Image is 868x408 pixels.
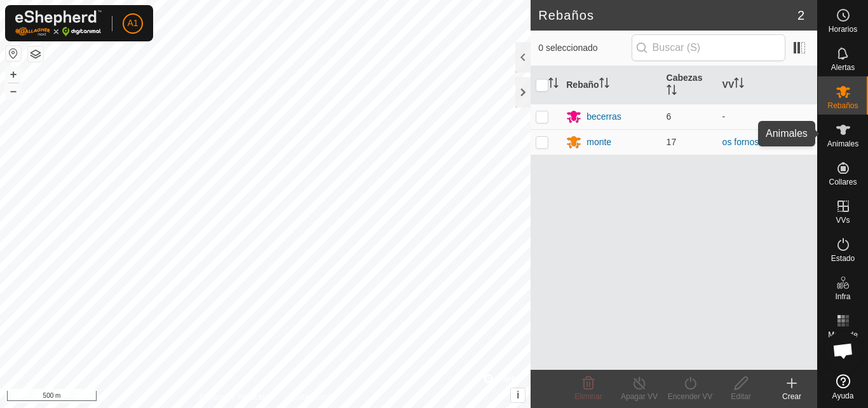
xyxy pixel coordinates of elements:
[818,369,868,405] a: Ayuda
[127,17,138,30] span: A1
[717,104,817,129] td: -
[574,392,602,401] span: Eliminar
[831,255,855,262] span: Estado
[538,8,797,23] h2: Rebaños
[836,216,850,224] span: VVs
[587,136,611,149] div: monte
[665,391,715,402] div: Encender VV
[667,137,677,147] span: 17
[717,66,817,104] th: VV
[832,392,854,400] span: Ayuda
[829,25,857,33] span: Horarios
[715,391,766,402] div: Editar
[827,102,858,109] span: Rebaños
[661,66,717,104] th: Cabezas
[734,80,744,90] p-sorticon: Activar para ordenar
[722,137,759,147] a: os fornos
[824,332,862,370] a: Chat abierto
[614,391,665,402] div: Apagar VV
[288,391,331,403] a: Contáctenos
[766,391,817,402] div: Crear
[797,6,804,25] span: 2
[15,10,102,36] img: Logo Gallagher
[538,41,631,55] span: 0 seleccionado
[667,111,672,122] span: 6
[587,110,621,123] div: becerras
[561,66,661,104] th: Rebaño
[835,293,850,300] span: Infra
[548,80,559,90] p-sorticon: Activar para ordenar
[667,87,677,97] p-sorticon: Activar para ordenar
[632,34,785,61] input: Buscar (S)
[6,67,21,82] button: +
[599,80,609,90] p-sorticon: Activar para ordenar
[827,140,858,148] span: Animales
[831,64,855,71] span: Alertas
[829,178,857,186] span: Collares
[511,388,525,402] button: i
[6,83,21,99] button: –
[821,331,865,346] span: Mapa de Calor
[6,46,21,61] button: Restablecer Mapa
[517,390,519,400] span: i
[200,391,273,403] a: Política de Privacidad
[28,46,43,62] button: Capas del Mapa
